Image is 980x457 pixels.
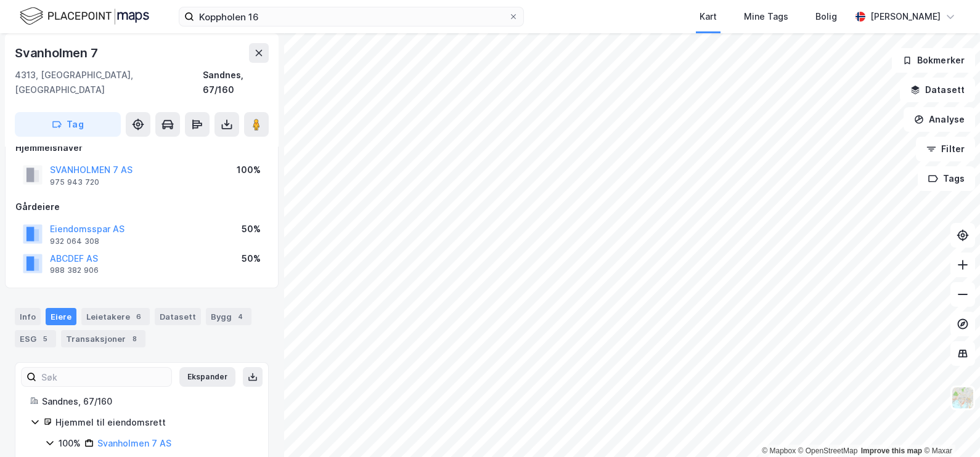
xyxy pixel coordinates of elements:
[700,9,717,24] div: Kart
[97,438,171,448] a: Svanholmen 7 AS
[20,6,149,27] img: logo.f888ab2527a4732fd821a326f86c7f29.svg
[798,447,858,455] a: OpenStreetMap
[206,308,251,325] div: Bygg
[916,137,975,161] button: Filter
[50,237,99,246] div: 932 064 308
[203,68,269,97] div: Sandnes, 67/160
[36,368,171,386] input: Søk
[815,9,837,24] div: Bolig
[55,415,253,430] div: Hjemmel til eiendomsrett
[15,68,203,97] div: 4313, [GEOGRAPHIC_DATA], [GEOGRAPHIC_DATA]
[237,163,261,177] div: 100%
[194,7,508,26] input: Søk på adresse, matrikkel, gårdeiere, leietakere eller personer
[15,43,100,63] div: Svanholmen 7
[81,308,150,325] div: Leietakere
[15,200,268,214] div: Gårdeiere
[133,310,145,323] div: 6
[904,107,975,132] button: Analyse
[39,333,51,345] div: 5
[50,177,99,187] div: 975 943 720
[50,265,99,275] div: 988 382 906
[59,436,81,451] div: 100%
[15,330,56,347] div: ESG
[242,222,261,237] div: 50%
[892,48,975,73] button: Bokmerker
[744,9,788,24] div: Mine Tags
[128,333,141,345] div: 8
[951,386,974,410] img: Z
[918,398,980,457] iframe: Chat Widget
[179,367,235,387] button: Ekspander
[15,308,41,325] div: Info
[234,310,247,323] div: 4
[155,308,201,325] div: Datasett
[46,308,76,325] div: Eiere
[870,9,941,24] div: [PERSON_NAME]
[242,251,261,266] div: 50%
[42,394,253,409] div: Sandnes, 67/160
[15,112,121,137] button: Tag
[15,140,268,155] div: Hjemmelshaver
[61,330,145,347] div: Transaksjoner
[918,166,975,191] button: Tags
[861,447,922,455] a: Improve this map
[762,447,796,455] a: Mapbox
[900,78,975,102] button: Datasett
